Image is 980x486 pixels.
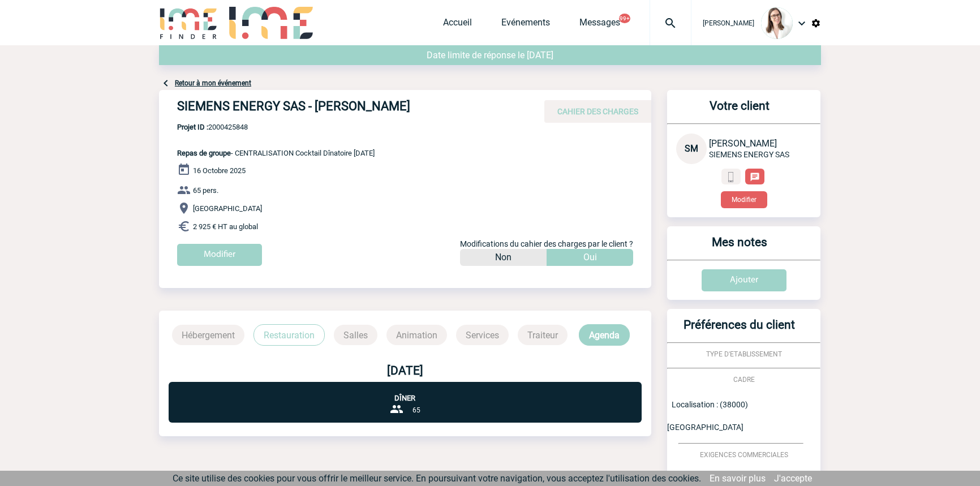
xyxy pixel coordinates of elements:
[557,107,638,116] span: CAHIER DES CHARGES
[672,318,807,342] h3: Préférences du client
[177,99,517,118] h4: SIEMENS ENERGY SAS - [PERSON_NAME]
[685,143,698,154] span: SM
[172,325,244,345] p: Hébergement
[726,172,736,182] img: portable.png
[706,350,782,358] span: TYPE D'ETABLISSEMENT
[177,123,208,131] b: Projet ID :
[672,99,807,123] h3: Votre client
[253,324,325,346] p: Restauration
[583,249,597,266] p: Oui
[672,235,807,260] h3: Mes notes
[193,166,246,175] span: 16 Octobre 2025
[761,7,793,39] img: 122719-0.jpg
[443,17,472,33] a: Accueil
[159,7,218,39] img: IME-Finder
[733,376,755,384] span: CADRE
[177,244,262,266] input: Modifier
[173,473,701,484] span: Ce site utilise des cookies pour vous offrir le meilleur service. En poursuivant votre navigation...
[390,402,403,416] img: group-24-px-b.png
[334,325,377,345] p: Salles
[169,382,641,402] p: Dîner
[193,222,258,231] span: 2 925 € HT au global
[460,239,633,248] span: Modifications du cahier des charges par le client ?
[721,191,767,208] button: Modifier
[774,473,812,484] a: J'accepte
[456,325,509,345] p: Services
[579,324,630,346] p: Agenda
[501,17,550,33] a: Evénements
[175,79,251,87] a: Retour à mon événement
[750,172,760,182] img: chat-24-px-w.png
[177,149,375,157] span: - CENTRALISATION Cocktail Dînatoire [DATE]
[495,249,512,266] p: Non
[709,150,789,159] span: SIEMENS ENERGY SAS
[177,149,231,157] span: Repas de groupe
[193,186,218,195] span: 65 pers.
[579,17,620,33] a: Messages
[518,325,568,345] p: Traiteur
[702,269,786,291] input: Ajouter
[667,400,748,432] span: Localisation : (38000) [GEOGRAPHIC_DATA]
[427,50,553,61] span: Date limite de réponse le [DATE]
[387,364,423,377] b: [DATE]
[386,325,447,345] p: Animation
[703,19,754,27] span: [PERSON_NAME]
[709,138,777,149] span: [PERSON_NAME]
[619,14,630,23] button: 99+
[177,123,375,131] span: 2000425848
[700,451,788,459] span: EXIGENCES COMMERCIALES
[193,204,262,213] span: [GEOGRAPHIC_DATA]
[412,406,420,414] span: 65
[710,473,766,484] a: En savoir plus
